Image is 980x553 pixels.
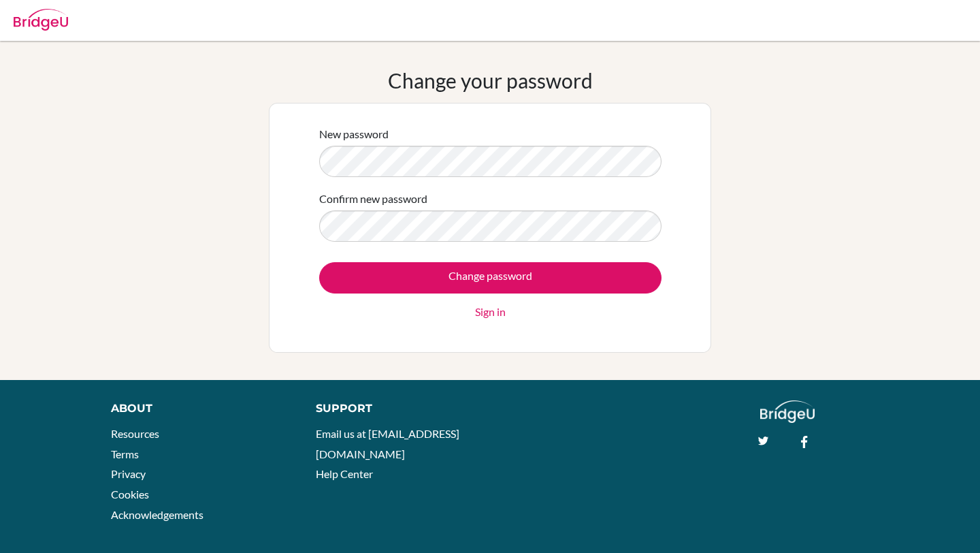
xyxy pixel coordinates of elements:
a: Resources [111,427,159,440]
div: About [111,400,285,417]
a: Help Center [316,467,373,480]
a: Sign in [475,304,506,320]
a: Terms [111,447,139,460]
label: Confirm new password [319,191,427,207]
a: Acknowledgements [111,508,203,521]
input: Change password [319,262,661,294]
a: Privacy [111,467,146,480]
a: Email us at [EMAIL_ADDRESS][DOMAIN_NAME] [316,427,459,460]
a: Cookies [111,488,149,501]
img: Bridge-U [14,9,68,31]
img: logo_white@2x-f4f0deed5e89b7ecb1c2cc34c3e3d731f90f0f143d5ea2071677605dd97b5244.png [760,400,815,423]
div: Support [316,400,476,417]
h1: Change your password [388,68,593,93]
label: New password [319,126,389,142]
